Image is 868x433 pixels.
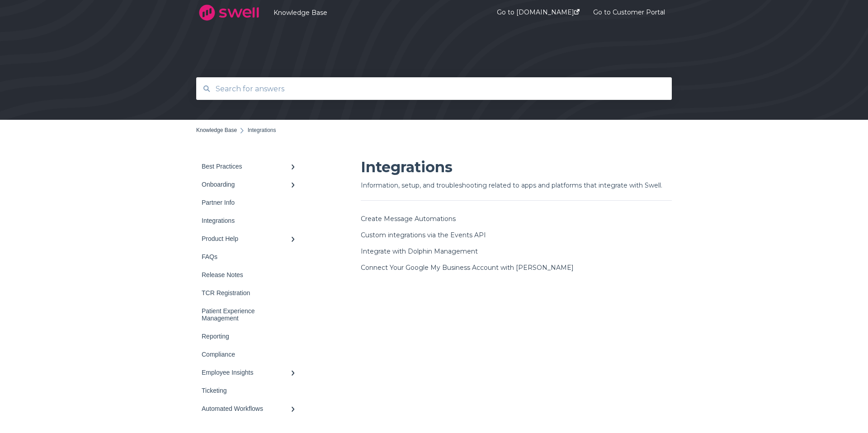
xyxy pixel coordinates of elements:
[202,217,290,224] div: Integrations
[196,248,305,266] a: FAQs
[202,253,290,260] div: FAQs
[202,405,290,412] div: Automated Workflows
[361,180,672,201] h6: Information, setup, and troubleshooting related to apps and platforms that integrate with Swell.
[248,127,276,133] span: Integrations
[202,289,290,297] div: TCR Registration
[202,181,290,188] div: Onboarding
[196,127,237,133] a: Knowledge Base
[361,231,486,239] a: Custom integrations via the Events API
[202,199,290,206] div: Partner Info
[196,157,305,175] a: Best Practices
[361,264,574,272] a: Connect Your Google My Business Account with [PERSON_NAME]
[196,345,305,363] a: Compliance
[202,163,290,170] div: Best Practices
[274,9,470,17] a: Knowledge Base
[196,193,305,212] a: Partner Info
[196,381,305,400] a: Ticketing
[361,247,478,255] a: Integrate with Dolphin Management
[196,302,305,327] a: Patient Experience Management
[202,387,290,394] div: Ticketing
[202,351,290,358] div: Compliance
[196,212,305,230] a: Integrations
[202,369,290,376] div: Employee Insights
[196,266,305,284] a: Release Notes
[202,307,290,322] div: Patient Experience Management
[202,235,290,242] div: Product Help
[196,363,305,381] a: Employee Insights
[202,333,290,340] div: Reporting
[196,284,305,302] a: TCR Registration
[196,1,262,24] img: company logo
[361,215,456,223] a: Create Message Automations
[196,175,305,193] a: Onboarding
[210,79,658,99] input: Search for answers
[196,327,305,345] a: Reporting
[202,271,290,278] div: Release Notes
[196,230,305,248] a: Product Help
[361,157,672,177] h1: Integrations
[196,400,305,418] a: Automated Workflows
